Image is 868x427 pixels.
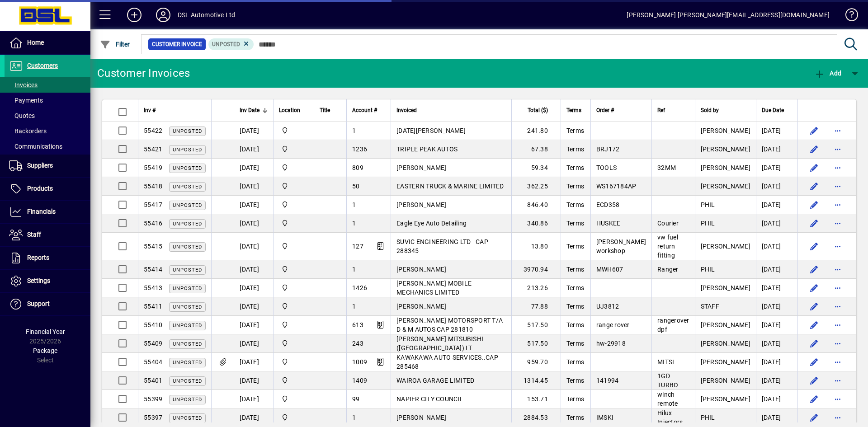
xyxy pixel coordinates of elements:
[144,303,162,310] span: 55411
[756,371,797,390] td: [DATE]
[511,233,561,260] td: 13.80
[807,410,821,425] button: Edit
[812,65,844,81] button: Add
[596,303,619,310] span: UJ3812
[807,142,821,156] button: Edit
[234,371,273,390] td: [DATE]
[756,297,797,316] td: [DATE]
[756,233,797,260] td: [DATE]
[701,284,750,291] span: [PERSON_NAME]
[657,266,679,273] span: Ranger
[701,395,750,403] span: [PERSON_NAME]
[234,140,273,159] td: [DATE]
[173,415,202,421] span: Unposted
[144,201,162,208] span: 55417
[5,247,90,269] a: Reports
[657,358,674,366] span: MITSI
[234,233,273,260] td: [DATE]
[596,105,646,115] div: Order #
[279,163,308,173] span: Central
[144,145,162,153] span: 55421
[566,395,584,403] span: Terms
[596,164,617,171] span: TOOLS
[352,414,356,421] span: 1
[279,320,308,330] span: Central
[173,128,202,134] span: Unposted
[27,277,50,284] span: Settings
[566,266,584,273] span: Terms
[234,122,273,140] td: [DATE]
[657,391,678,407] span: winch remote
[566,145,584,153] span: Terms
[240,105,268,115] div: Inv Date
[279,413,308,422] span: Central
[173,221,202,227] span: Unposted
[701,303,719,310] span: STAFF
[144,414,162,421] span: 55397
[27,231,41,238] span: Staff
[756,279,797,297] td: [DATE]
[27,300,50,307] span: Support
[807,262,821,277] button: Edit
[234,159,273,177] td: [DATE]
[279,394,308,404] span: Central
[756,316,797,334] td: [DATE]
[9,127,47,135] span: Backorders
[756,390,797,408] td: [DATE]
[839,2,857,31] a: Knowledge Base
[830,318,845,332] button: More options
[5,293,90,315] a: Support
[352,145,367,153] span: 1236
[144,377,162,384] span: 55401
[396,105,417,115] span: Invoiced
[566,414,584,421] span: Terms
[701,105,750,115] div: Sold by
[352,105,377,115] span: Account #
[830,262,845,277] button: More options
[830,239,845,253] button: More options
[396,105,506,115] div: Invoiced
[5,270,90,292] a: Settings
[830,216,845,230] button: More options
[120,7,149,23] button: Add
[701,105,719,115] span: Sold by
[97,66,190,80] div: Customer Invoices
[208,38,254,50] mat-chip: Customer Invoice Status: Unposted
[5,32,90,54] a: Home
[566,377,584,384] span: Terms
[144,284,162,291] span: 55413
[756,408,797,427] td: [DATE]
[830,355,845,369] button: More options
[657,164,676,171] span: 32MM
[234,390,273,408] td: [DATE]
[396,335,483,352] span: [PERSON_NAME] MITSUBISHI ([GEOGRAPHIC_DATA]) LT
[173,267,202,273] span: Unposted
[352,183,360,190] span: 50
[26,328,65,335] span: Financial Year
[173,323,202,328] span: Unposted
[627,8,830,22] div: [PERSON_NAME] [PERSON_NAME][EMAIL_ADDRESS][DOMAIN_NAME]
[701,220,715,227] span: PHIL
[396,164,446,171] span: [PERSON_NAME]
[5,139,90,154] a: Communications
[144,164,162,171] span: 55419
[27,254,49,261] span: Reports
[173,378,202,384] span: Unposted
[596,321,630,328] span: range rover
[511,177,561,196] td: 362.25
[173,202,202,208] span: Unposted
[807,179,821,193] button: Edit
[596,201,620,208] span: ECD358
[173,341,202,347] span: Unposted
[756,196,797,214] td: [DATE]
[5,77,90,93] a: Invoices
[396,220,467,227] span: Eagle Eye Auto Detailing
[756,122,797,140] td: [DATE]
[234,408,273,427] td: [DATE]
[596,183,637,190] span: WS167184AP
[396,395,463,403] span: NAPIER CITY COUNCIL
[756,214,797,233] td: [DATE]
[144,243,162,250] span: 55415
[5,178,90,200] a: Products
[701,358,750,366] span: [PERSON_NAME]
